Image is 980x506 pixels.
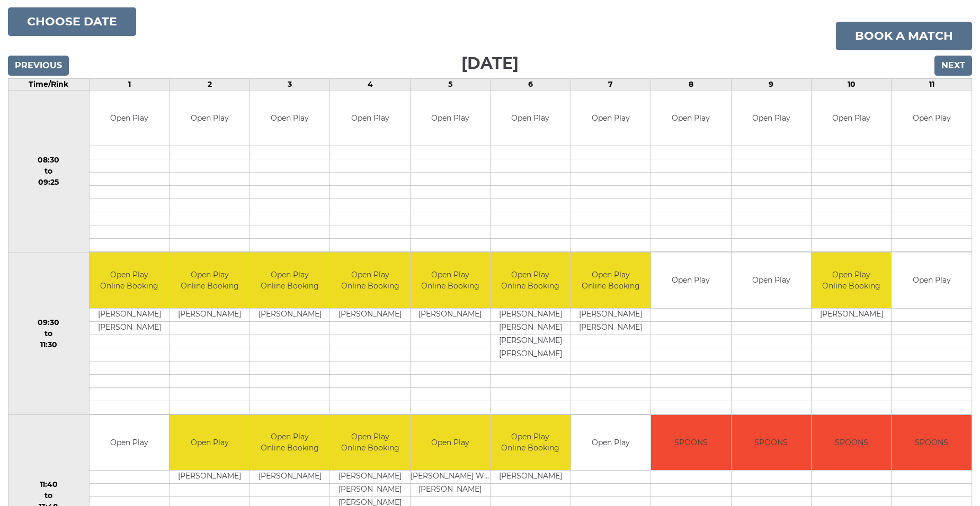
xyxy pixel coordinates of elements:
td: Open Play [812,91,891,146]
td: Open Play [892,252,972,308]
td: SPOONS [651,415,730,471]
button: Choose date [8,7,136,36]
td: 11 [892,78,972,90]
td: 09:30 to 11:30 [8,252,90,415]
td: [PERSON_NAME] [250,471,329,484]
td: [PERSON_NAME] WOADDEN [411,471,490,484]
td: Time/Rink [8,78,90,90]
td: Open Play Online Booking [250,252,329,308]
td: [PERSON_NAME] [170,308,249,321]
td: [PERSON_NAME] [491,335,570,348]
input: Previous [8,56,69,76]
td: [PERSON_NAME] [170,471,249,484]
td: Open Play [90,415,169,471]
input: Next [934,56,972,76]
td: Open Play Online Booking [812,252,891,308]
td: [PERSON_NAME] [330,471,409,484]
td: 5 [410,78,490,90]
td: Open Play Online Booking [90,252,169,308]
td: [PERSON_NAME] [411,308,490,321]
td: Open Play [90,91,169,146]
td: [PERSON_NAME] [330,308,409,321]
td: Open Play [571,415,651,471]
td: Open Play [330,91,409,146]
td: Open Play [892,91,972,146]
td: Open Play Online Booking [330,415,409,471]
td: Open Play Online Booking [491,415,570,471]
td: [PERSON_NAME] [90,308,169,321]
td: 8 [651,78,731,90]
td: 9 [731,78,811,90]
td: [PERSON_NAME] [491,348,570,361]
td: [PERSON_NAME] [491,308,570,321]
td: Open Play Online Booking [571,252,651,308]
td: [PERSON_NAME] [90,321,169,335]
a: Book a match [836,22,972,50]
td: Open Play [170,415,249,471]
td: Open Play [651,252,730,308]
td: Open Play [651,91,730,146]
td: SPOONS [732,415,811,471]
td: SPOONS [812,415,891,471]
td: Open Play [411,91,490,146]
td: Open Play Online Booking [411,252,490,308]
td: 3 [250,78,329,90]
td: 4 [330,78,410,90]
td: [PERSON_NAME] [571,308,651,321]
td: Open Play [250,91,329,146]
td: Open Play Online Booking [330,252,409,308]
td: SPOONS [892,415,972,471]
td: [PERSON_NAME] [571,321,651,335]
td: [PERSON_NAME] [491,321,570,335]
td: Open Play [732,91,811,146]
td: Open Play [732,252,811,308]
td: Open Play Online Booking [170,252,249,308]
td: Open Play [571,91,651,146]
td: Open Play [170,91,249,146]
td: Open Play [411,415,490,471]
td: [PERSON_NAME] [250,308,329,321]
td: 7 [571,78,651,90]
td: 10 [812,78,892,90]
td: 1 [89,78,169,90]
td: Open Play [491,91,570,146]
td: [PERSON_NAME] [411,484,490,497]
td: Open Play Online Booking [491,252,570,308]
td: [PERSON_NAME] [330,484,409,497]
td: 08:30 to 09:25 [8,90,90,252]
td: 6 [491,78,571,90]
td: [PERSON_NAME] [491,471,570,484]
td: 2 [170,78,250,90]
td: Open Play Online Booking [250,415,329,471]
td: [PERSON_NAME] [812,308,891,321]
